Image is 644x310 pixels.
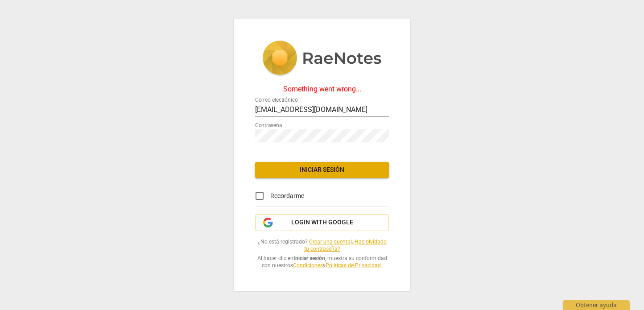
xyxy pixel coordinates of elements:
[270,191,304,201] span: Recordarme
[255,85,389,93] div: Something went wrong...
[255,255,389,269] span: Al hacer clic en , muestra su conformidad con nuestros y .
[293,255,325,261] b: Iniciar sesión
[262,41,382,77] img: 5ac2273c67554f335776073100b6d88f.svg
[255,98,297,103] label: Correo electrónico
[326,262,381,269] a: Políticas de Privacidad
[293,262,323,269] a: Condiciones
[255,123,282,128] label: Contraseña
[309,239,351,245] a: Crear una cuenta
[262,165,382,174] span: Iniciar sesión
[255,238,389,253] span: ¿No está registrado? |
[563,300,630,310] div: Obtener ayuda
[255,162,389,178] button: Iniciar sesión
[291,218,353,227] span: Login with Google
[255,214,389,231] button: Login with Google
